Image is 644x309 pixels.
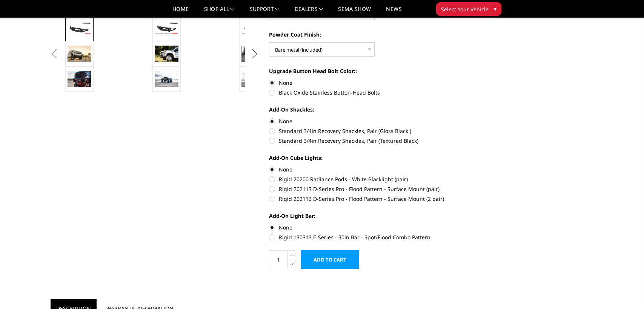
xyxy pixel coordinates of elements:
img: 2019 GMC 1500 [68,46,91,62]
img: 2020 RAM HD - Available in single light bar configuration only [241,46,265,61]
button: Select Your Vehicle [436,2,501,16]
a: Home [172,6,189,17]
img: A2L Series - Base Front Bumper (Non Winch) [241,22,265,35]
a: News [386,6,401,17]
img: A2L Series - Base Front Bumper (Non Winch) [68,22,91,35]
label: None [269,223,477,231]
label: Rigid 202113 D-Series Pro - Flood Pattern - Surface Mount (2 pair) [269,195,477,203]
a: SEMA Show [338,6,371,17]
img: A2L Series - Base Front Bumper (Non Winch) [155,22,178,35]
label: Black Oxide Stainless Button-Head Bolts [269,89,477,96]
label: Add-On Light Bar: [269,212,477,220]
img: A2L Series - Base Front Bumper (Non Winch) [155,71,178,87]
a: Support [250,6,280,17]
img: A2L Series - Base Front Bumper (Non Winch) [68,71,91,87]
label: None [269,79,477,87]
span: ▾ [494,5,496,13]
label: Add-On Cube Lights: [269,154,477,162]
button: Previous [49,48,60,60]
label: Powder Coat Finish: [269,31,477,38]
a: shop all [204,6,235,17]
img: A2L Series - Base Front Bumper (Non Winch) [241,71,265,87]
label: Add-On Shackles: [269,106,477,113]
iframe: Chat Widget [606,273,644,309]
label: Rigid 202113 D-Series Pro - Flood Pattern - Surface Mount (pair) [269,185,477,193]
label: None [269,165,477,173]
label: Rigid 20200 Radiance Pods - White Blacklight (pair) [269,175,477,183]
label: None [269,117,477,125]
label: Standard 3/4in Recovery Shackles, Pair (Textured Black) [269,137,477,145]
label: Rigid 130313 E-Series - 30in Bar - Spot/Flood Combo Pattern [269,233,477,241]
input: Add to Cart [301,250,359,269]
span: Select Your Vehicle [441,5,489,13]
label: Standard 3/4in Recovery Shackles, Pair (Gloss Black ) [269,127,477,135]
label: Upgrade Button Head Bolt Color:: [269,67,477,75]
img: 2020 Chevrolet HD - Compatible with block heater connection [155,46,178,61]
a: Dealers [295,6,323,17]
button: Next [249,48,260,60]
